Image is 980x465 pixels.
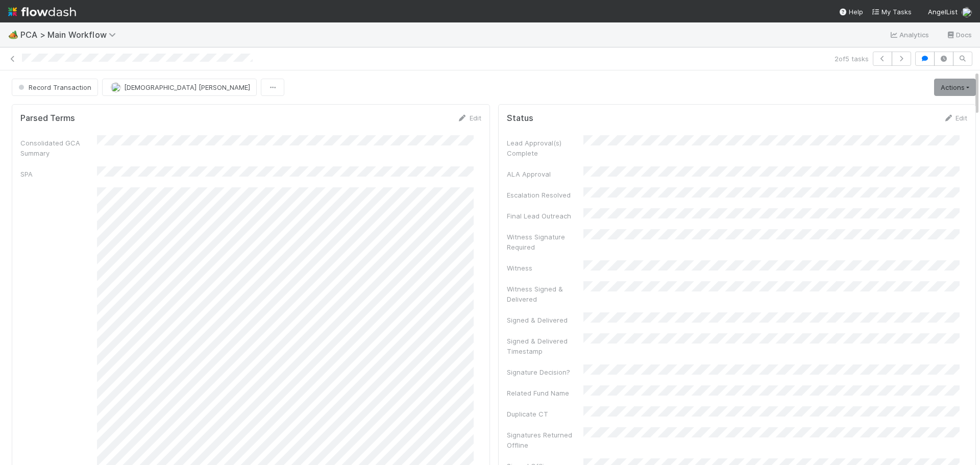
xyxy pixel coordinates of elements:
[943,114,967,122] a: Edit
[457,114,481,122] a: Edit
[507,138,583,158] div: Lead Approval(s) Complete
[507,263,583,273] div: Witness
[20,30,121,40] span: PCA > Main Workflow
[124,83,250,91] span: [DEMOGRAPHIC_DATA] [PERSON_NAME]
[507,284,583,304] div: Witness Signed & Delivered
[507,169,583,179] div: ALA Approval
[507,430,583,450] div: Signatures Returned Offline
[20,138,97,158] div: Consolidated GCA Summary
[934,79,976,96] a: Actions
[12,79,98,96] button: Record Transaction
[507,336,583,356] div: Signed & Delivered Timestamp
[102,79,257,96] button: [DEMOGRAPHIC_DATA] [PERSON_NAME]
[16,83,91,91] span: Record Transaction
[962,7,972,17] img: avatar_28c6a484-83f6-4d9b-aa3b-1410a709a33e.png
[8,30,18,39] span: 🏕️
[507,190,583,200] div: Escalation Resolved
[507,409,583,419] div: Duplicate CT
[835,54,869,64] span: 2 of 5 tasks
[507,211,583,221] div: Final Lead Outreach
[111,82,121,92] img: avatar_28c6a484-83f6-4d9b-aa3b-1410a709a33e.png
[871,7,912,17] a: My Tasks
[507,232,583,252] div: Witness Signature Required
[889,29,929,41] a: Analytics
[507,113,533,124] h5: Status
[871,8,912,16] span: My Tasks
[8,3,76,20] img: logo-inverted-e16ddd16eac7371096b0.svg
[507,388,583,398] div: Related Fund Name
[507,367,583,377] div: Signature Decision?
[839,7,863,17] div: Help
[507,315,583,325] div: Signed & Delivered
[946,29,972,41] a: Docs
[20,169,97,179] div: SPA
[20,113,75,124] h5: Parsed Terms
[928,8,958,16] span: AngelList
